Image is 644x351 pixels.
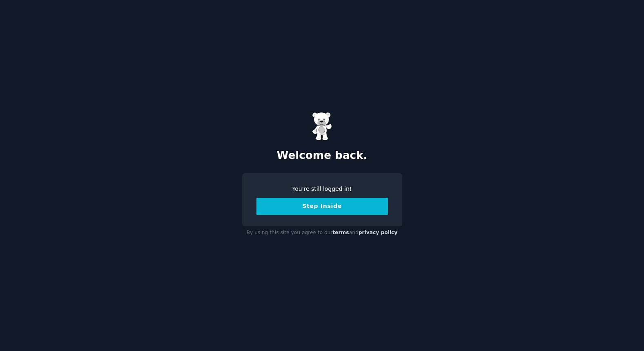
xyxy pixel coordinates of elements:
[312,112,332,141] img: Gummy Bear
[332,230,349,235] a: terms
[242,149,402,162] h2: Welcome back.
[256,203,388,209] a: Step Inside
[256,198,388,215] button: Step Inside
[242,226,402,239] div: By using this site you agree to our and
[256,185,388,193] div: You're still logged in!
[359,230,398,235] a: privacy policy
